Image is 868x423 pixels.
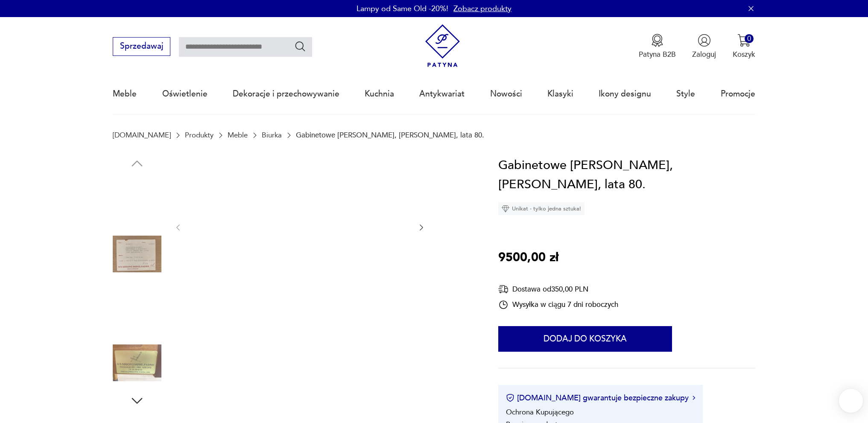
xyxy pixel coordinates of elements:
a: Meble [113,74,137,114]
a: Dekoracje i przechowywanie [233,74,339,114]
a: Ikona medaluPatyna B2B [639,34,676,59]
li: Ochrona Kupującego [506,407,574,417]
h1: Gabinetowe [PERSON_NAME], [PERSON_NAME], lata 80. [498,156,755,195]
a: [DOMAIN_NAME] [113,131,171,139]
div: Unikat - tylko jedna sztuka! [498,202,585,215]
img: Ikona medalu [651,34,664,47]
div: Dostawa od 350,00 PLN [498,284,618,295]
a: Ikony designu [599,74,651,114]
p: Lampy od Same Old -20%! [357,3,448,14]
img: Ikona dostawy [498,284,509,295]
p: Gabinetowe [PERSON_NAME], [PERSON_NAME], lata 80. [296,131,484,139]
button: [DOMAIN_NAME] gwarantuje bezpieczne zakupy [506,393,695,403]
a: Biurka [262,131,282,139]
img: Zdjęcie produktu Gabinetowe biurko, Dania, lata 80. [113,284,161,333]
button: Patyna B2B [639,34,676,59]
img: Ikonka użytkownika [698,34,711,47]
img: Zdjęcie produktu Gabinetowe biurko, Dania, lata 80. [193,156,406,298]
button: 0Koszyk [733,34,755,59]
p: Zaloguj [692,50,716,59]
img: Ikona strzałki w prawo [693,396,695,400]
img: Patyna - sklep z meblami i dekoracjami vintage [421,24,464,67]
a: Meble [228,131,248,139]
img: Zdjęcie produktu Gabinetowe biurko, Dania, lata 80. [113,230,161,278]
p: 9500,00 zł [498,248,558,268]
div: 0 [745,34,754,43]
iframe: Smartsupp widget button [839,389,863,413]
img: Zdjęcie produktu Gabinetowe biurko, Dania, lata 80. [113,175,161,224]
a: Nowości [490,74,522,114]
img: Ikona koszyka [737,34,751,47]
img: Zdjęcie produktu Gabinetowe biurko, Dania, lata 80. [113,338,161,387]
a: Klasyki [547,74,573,114]
a: Kuchnia [365,74,394,114]
p: Patyna B2B [639,50,676,59]
button: Sprzedawaj [113,37,170,56]
a: Zobacz produkty [453,3,511,14]
a: Produkty [185,131,213,139]
img: Ikona certyfikatu [506,394,514,402]
button: Dodaj do koszyka [498,326,672,352]
a: Promocje [721,74,755,114]
button: Szukaj [294,40,307,53]
a: Style [676,74,695,114]
img: Ikona diamentu [502,205,509,213]
a: Antykwariat [419,74,465,114]
a: Oświetlenie [162,74,208,114]
a: Sprzedawaj [113,44,170,50]
p: Koszyk [733,50,755,59]
button: Zaloguj [692,34,716,59]
div: Wysyłka w ciągu 7 dni roboczych [498,300,618,310]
